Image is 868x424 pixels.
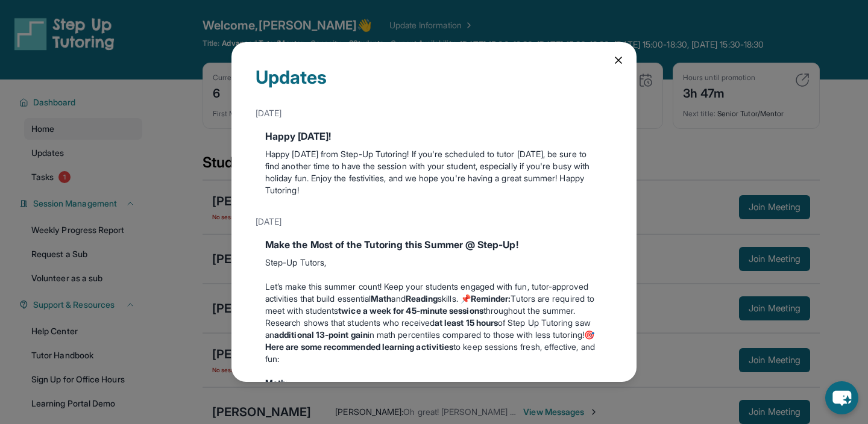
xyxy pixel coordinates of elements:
[371,293,391,304] strong: Math
[265,237,603,252] div: Make the Most of the Tutoring this Summer @ Step-Up!
[256,211,612,232] div: [DATE]
[265,257,603,269] p: Step-Up Tutors,
[435,317,498,328] strong: at least 15 hours
[338,305,483,316] strong: twice a week for 45-minute sessions
[256,66,612,102] div: Updates
[265,317,603,365] p: Research shows that students who received of Step Up Tutoring saw an in math percentiles compared...
[256,102,612,124] div: [DATE]
[406,293,438,304] strong: Reading
[265,281,603,317] p: Let’s make this summer count! Keep your students engaged with fun, tutor-approved activities that...
[274,329,368,340] strong: additional 13-point gain
[265,129,603,143] div: Happy [DATE]!
[471,293,511,304] strong: Reminder:
[825,381,858,414] button: chat-button
[265,341,453,352] strong: Here are some recommended learning activities
[265,378,288,388] strong: Math:
[265,148,603,196] p: Happy [DATE] from Step-Up Tutoring! If you're scheduled to tutor [DATE], be sure to find another ...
